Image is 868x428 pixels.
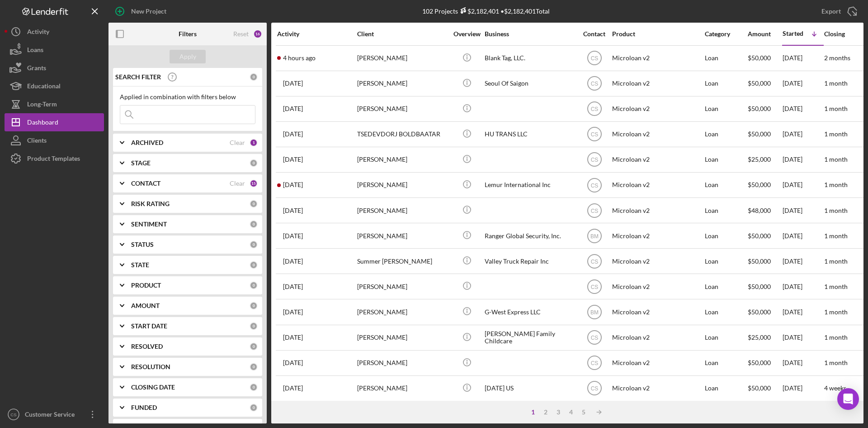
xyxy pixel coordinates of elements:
text: CS [590,81,598,87]
button: Loans [5,41,104,59]
div: Loan [705,274,747,298]
time: 2025-10-03 16:04 [283,130,303,138]
div: Loan [705,326,747,350]
div: [DATE] US [485,376,575,400]
div: 0 [250,240,258,249]
span: $50,000 [748,130,771,138]
div: Microloan v2 [612,249,703,273]
div: 0 [250,342,258,351]
div: Loans [27,41,43,61]
span: $50,000 [748,105,771,112]
b: START DATE [131,322,167,330]
time: 1 month [824,79,848,87]
text: CS [590,55,598,62]
a: Clients [5,131,104,149]
div: [DATE] [783,326,823,350]
div: Loan [705,97,747,121]
time: 1 month [824,283,848,290]
div: Clear [230,180,245,187]
div: [DATE] [783,376,823,400]
div: Started [783,30,803,37]
time: 1 month [824,232,848,240]
div: Export [821,2,841,20]
div: Amount [748,30,782,38]
div: Loan [705,300,747,324]
a: Activity [5,23,104,41]
time: 1 month [824,257,848,265]
time: 2025-09-24 19:34 [283,334,303,341]
div: Lemur International Inc [485,173,575,197]
div: Blank Tag, LLC. [485,46,575,70]
time: 2025-10-06 15:46 [283,54,316,62]
div: Activity [27,23,49,43]
div: 0 [250,73,258,81]
div: Contact [577,30,611,38]
div: 15 [250,179,258,188]
time: 2025-09-26 18:41 [283,258,303,265]
div: Loan [705,122,747,146]
button: Educational [5,77,104,95]
b: RISK RATING [131,200,170,207]
text: CS [590,207,598,214]
div: Loan [705,376,747,400]
div: [PERSON_NAME] [357,198,448,222]
text: CS [590,157,598,163]
div: Microloan v2 [612,224,703,248]
div: 0 [250,302,258,310]
b: AMOUNT [131,302,160,309]
div: Loan [705,249,747,273]
div: [DATE] [783,122,823,146]
span: $50,000 [748,359,771,366]
div: HU TRANS LLC [485,122,575,146]
div: [PERSON_NAME] [357,72,448,96]
div: [DATE] [783,224,823,248]
div: Business [485,30,575,38]
span: $48,000 [748,207,771,214]
div: G-West Express LLC [485,300,575,324]
div: Category [705,30,747,38]
time: 2025-10-03 18:30 [283,105,303,112]
div: Educational [27,77,61,97]
div: [PERSON_NAME] [357,97,448,121]
div: 0 [250,363,258,371]
div: Microloan v2 [612,326,703,350]
div: Loan [705,173,747,197]
text: CS [590,360,598,366]
button: Apply [170,50,206,63]
a: Long-Term [5,95,104,113]
div: 1 [250,139,258,147]
div: 2 [539,409,552,416]
div: Microloan v2 [612,351,703,375]
div: Activity [277,30,356,38]
div: [PERSON_NAME] [357,148,448,172]
button: Product Templates [5,149,104,168]
div: 0 [250,322,258,330]
div: New Project [131,2,166,20]
time: 2025-10-03 20:34 [283,385,303,392]
div: Microloan v2 [612,46,703,70]
span: $50,000 [748,232,771,240]
div: Overview [450,30,484,38]
div: [PERSON_NAME] Family Childcare [485,326,575,350]
div: [DATE] [783,198,823,222]
div: Valley Truck Repair Inc [485,249,575,273]
span: $50,000 [748,54,771,62]
b: STATE [131,261,149,269]
span: $50,000 [748,181,771,188]
time: 2025-10-02 23:08 [283,156,303,163]
button: Dashboard [5,113,104,131]
div: 3 [552,409,565,416]
div: [DATE] [783,148,823,172]
time: 2025-09-25 18:42 [283,283,303,290]
time: 1 month [824,308,848,316]
div: 0 [250,383,258,391]
b: CLOSING DATE [131,384,175,391]
div: [PERSON_NAME] [357,173,448,197]
text: CS [590,182,598,188]
time: 1 month [824,181,848,188]
button: CSCustomer Service [5,405,104,423]
div: Seoul Of Saigon [485,72,575,96]
div: TSEDEVDORJ BOLDBAATAR [357,122,448,146]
